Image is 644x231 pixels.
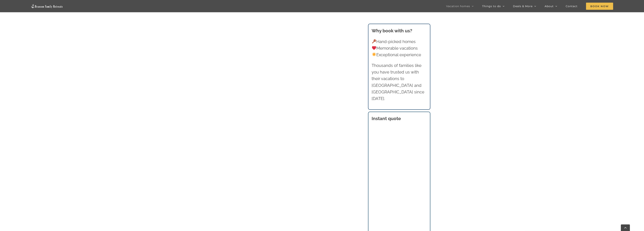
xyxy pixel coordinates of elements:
[545,5,554,8] span: About
[372,52,376,57] img: 🌟
[566,5,578,8] span: Contact
[31,4,63,8] img: Branson Family Retreats Logo
[372,62,427,102] p: Thousands of families like you have trusted us with their vacations to [GEOGRAPHIC_DATA] and [GEO...
[372,39,376,43] img: 🔑
[372,116,401,121] strong: Instant quote
[586,3,613,10] span: Book Now
[372,38,427,58] p: Hand-picked homes Memorable vacations Exceptional experience
[446,5,470,8] span: Vacation homes
[372,27,427,34] h3: Why book with us?
[482,5,501,8] span: Things to do
[513,5,533,8] span: Deals & More
[372,46,376,50] img: ❤️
